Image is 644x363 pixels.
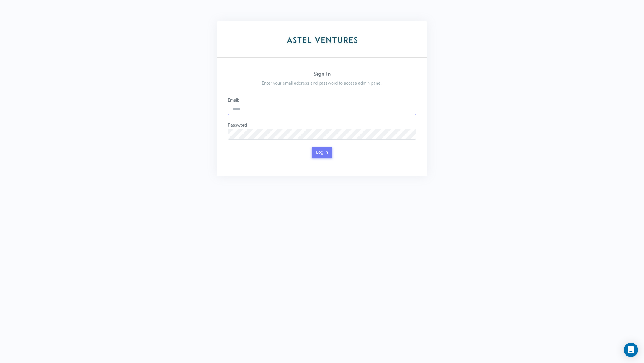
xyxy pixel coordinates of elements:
button: Log In [312,147,333,158]
p: Enter your email address and password to access admin panel. [251,80,393,87]
h4: Sign In [251,71,393,77]
label: Email: [228,97,239,104]
label: Password [228,122,247,129]
div: Open Intercom Messenger [624,343,638,357]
